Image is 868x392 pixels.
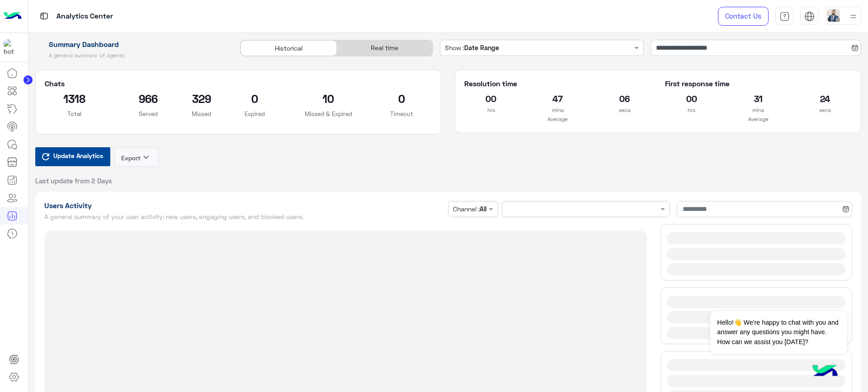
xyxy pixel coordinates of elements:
[464,91,518,106] h2: 00
[225,109,285,118] p: Expired
[35,52,230,59] h5: A general summary of agents
[38,10,50,22] img: tab
[372,109,432,118] p: Timeout
[775,7,793,26] a: tab
[798,91,852,106] h2: 24
[298,91,359,106] h2: 10
[57,10,113,23] p: Analytics Center
[45,79,432,88] h5: Chats
[192,91,211,106] h2: 329
[827,9,840,22] img: userImage
[804,11,815,22] img: tab
[298,109,359,118] p: Missed & Expired
[35,40,230,49] h1: Summary Dashboard
[337,40,433,56] div: Real time
[731,91,785,106] h2: 31
[718,7,769,26] a: Contact Us
[4,7,22,26] img: Logo
[45,91,105,106] h2: 1318
[4,39,20,56] img: 1403182699927242
[141,152,151,163] i: keyboard_arrow_down
[798,106,852,115] p: secs
[665,115,852,124] p: Average
[598,106,651,115] p: secs
[710,311,846,354] span: Hello!👋 We're happy to chat with you and answer any questions you might have. How can we assist y...
[531,106,585,115] p: mins
[779,11,790,22] img: tab
[51,149,105,162] span: Update Analytics
[665,79,852,88] h5: First response time
[464,106,518,115] p: hrs
[665,91,718,106] h2: 00
[372,91,432,106] h2: 0
[848,11,859,22] img: profile
[225,91,285,106] h2: 0
[35,176,112,185] span: Last update from 2 Days
[531,91,585,106] h2: 47
[464,115,651,124] p: Average
[35,147,110,166] button: Update Analytics
[192,109,211,118] p: Missed
[241,40,336,56] div: Historical
[665,106,718,115] p: hrs
[731,106,785,115] p: mins
[118,109,178,118] p: Served
[464,79,651,88] h5: Resolution time
[598,91,651,106] h2: 06
[809,356,841,387] img: hulul-logo.png
[114,147,159,167] button: Exportkeyboard_arrow_down
[45,109,105,118] p: Total
[118,91,178,106] h2: 966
